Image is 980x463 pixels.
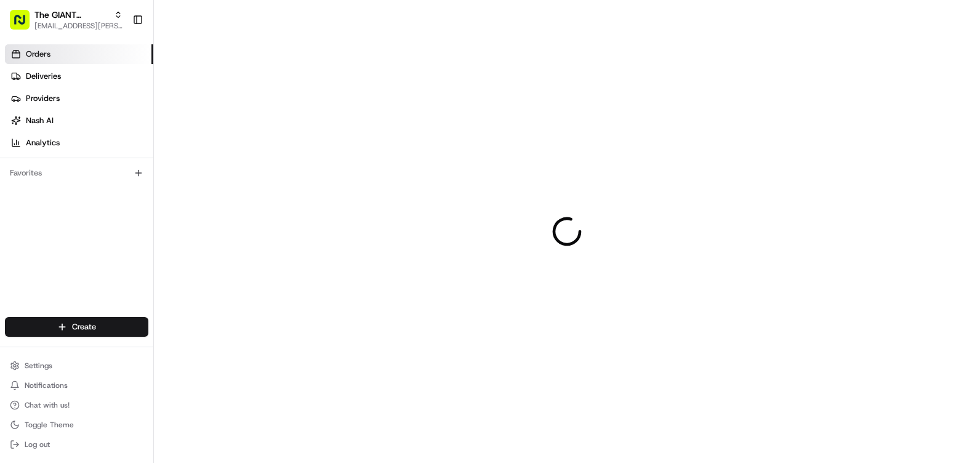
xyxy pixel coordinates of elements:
span: Deliveries [26,71,61,82]
span: Nash AI [26,115,54,126]
div: We're available if you need us! [42,130,156,140]
span: Settings [25,361,52,371]
span: Knowledge Base [25,179,94,191]
a: Analytics [5,133,153,153]
span: Chat with us! [25,400,70,410]
button: Create [5,317,148,337]
span: Pylon [122,209,149,218]
button: Settings [5,357,148,374]
a: Deliveries [5,66,153,86]
a: Providers [5,89,153,108]
button: Chat with us! [5,397,148,414]
a: Orders [5,44,153,64]
input: Clear [32,79,203,92]
div: Favorites [5,163,148,183]
button: The GIANT Company [34,9,109,21]
span: Log out [25,440,50,449]
button: The GIANT Company[EMAIL_ADDRESS][PERSON_NAME][DOMAIN_NAME] [5,5,127,34]
span: Toggle Theme [25,420,74,430]
span: Orders [26,49,50,60]
button: Toggle Theme [5,416,148,433]
img: 1736555255976-a54dd68f-1ca7-489b-9aae-adbdc363a1c4 [12,118,34,140]
button: [EMAIL_ADDRESS][PERSON_NAME][DOMAIN_NAME] [34,21,122,31]
p: Welcome 👋 [12,49,224,69]
a: 💻API Documentation [99,174,203,196]
span: Create [72,321,96,332]
a: Powered byPylon [87,208,149,218]
img: Nash [12,12,37,37]
button: Notifications [5,377,148,394]
span: Analytics [26,137,60,148]
a: 📗Knowledge Base [7,174,99,196]
a: Nash AI [5,111,153,131]
span: Providers [26,93,60,104]
button: Start new chat [209,121,224,136]
div: 💻 [104,180,114,190]
button: Log out [5,436,148,453]
span: API Documentation [116,179,198,191]
div: Start new chat [42,118,202,130]
div: 📗 [12,180,22,190]
span: Notifications [25,380,68,390]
